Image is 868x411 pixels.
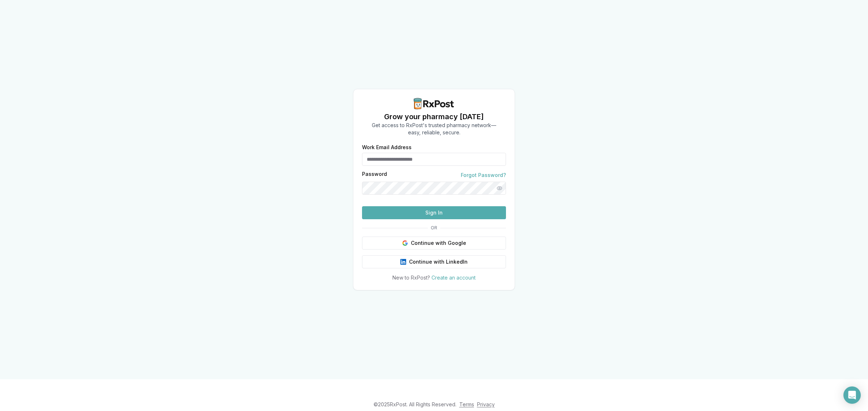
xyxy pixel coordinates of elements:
h1: Grow your pharmacy [DATE] [372,112,496,122]
button: Continue with Google [362,237,506,250]
span: New to RxPost? [392,274,430,281]
label: Password [362,172,387,179]
button: Show password [493,182,506,195]
button: Continue with LinkedIn [362,255,506,268]
label: Work Email Address [362,145,506,150]
a: Create an account [431,274,476,281]
a: Privacy [477,401,495,407]
span: OR [428,225,440,231]
img: LinkedIn [400,259,406,265]
p: Get access to RxPost's trusted pharmacy network— easy, reliable, secure. [372,122,496,136]
img: RxPost Logo [411,98,457,109]
button: Sign In [362,206,506,219]
img: Google [402,240,408,246]
a: Forgot Password? [461,172,506,179]
a: Terms [459,401,474,407]
div: Open Intercom Messenger [843,386,861,404]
